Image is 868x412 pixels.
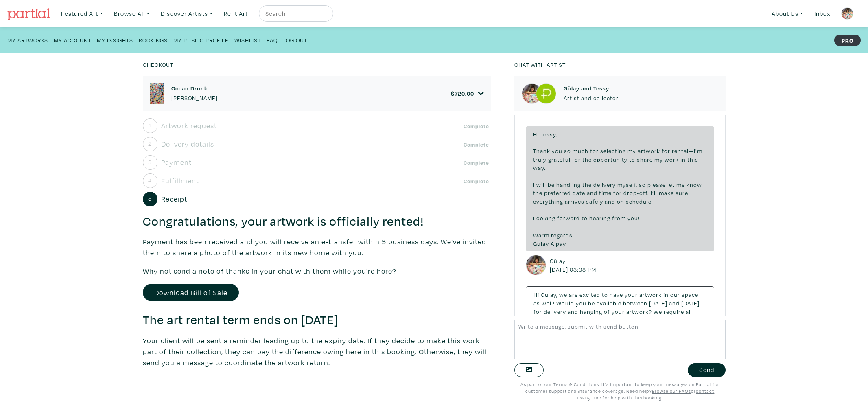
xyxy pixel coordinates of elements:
[97,36,133,44] small: My Insights
[157,5,216,22] a: Discover Artists
[265,9,326,19] input: Search
[150,83,164,104] img: phpThumb.php
[143,214,492,229] h3: Congratulations, your artwork is officially rented!
[220,5,251,22] a: Rent Art
[654,308,662,316] span: We
[544,308,566,316] span: delivery
[522,83,542,104] img: phpThumb.php
[143,236,492,258] p: Payment has been received and you will receive an e-transfer within 5 business days. We've invite...
[582,156,592,163] span: the
[533,189,542,197] span: the
[652,388,691,394] a: Browse our FAQs
[841,7,853,20] img: phpThumb.php
[461,177,491,185] span: Complete
[626,197,653,205] span: schedule.
[533,308,542,316] span: for
[659,189,674,197] span: make
[533,299,540,307] span: as
[602,291,608,298] span: to
[564,94,619,103] p: Artist and collector
[551,231,574,239] span: regards,
[161,157,192,168] span: Payment
[681,299,700,307] span: [DATE]
[612,214,626,222] span: from
[811,5,834,22] a: Inbox
[669,299,680,307] span: and
[283,34,307,45] a: Log Out
[579,291,600,298] span: excited
[7,34,48,45] a: My Artworks
[687,156,698,163] span: this
[649,299,667,307] span: [DATE]
[283,36,307,44] small: Log Out
[97,34,133,45] a: My Insights
[651,189,657,197] span: I’ll
[461,159,491,167] span: Complete
[556,181,581,188] span: handling
[171,85,218,92] h6: Ocean Drunk
[637,156,653,163] span: share
[572,156,581,163] span: for
[670,291,680,298] span: our
[638,147,660,155] span: artwork
[617,181,637,188] span: myself,
[688,363,726,377] button: Send
[161,138,214,149] span: Delivery details
[451,90,484,97] a: $720.00
[267,34,278,45] a: FAQ
[582,214,588,222] span: to
[604,308,610,316] span: of
[672,147,702,155] span: rental—I'm
[687,181,702,188] span: know
[682,291,698,298] span: space
[623,189,649,197] span: drop-off.
[148,196,152,202] small: 5
[171,94,218,103] p: [PERSON_NAME]
[768,5,807,22] a: About Us
[514,61,566,68] small: Chat with artist
[573,189,585,197] span: date
[520,381,719,401] small: As part of our Terms & Conditions, it's important to keep your messages on Partial for customer s...
[627,147,636,155] span: my
[461,122,491,130] span: Complete
[639,181,646,188] span: so
[536,181,546,188] span: will
[148,159,152,165] small: 3
[629,156,635,163] span: to
[564,147,571,155] span: so
[662,147,670,155] span: for
[654,156,663,163] span: my
[613,189,622,197] span: for
[599,189,612,197] span: time
[625,291,638,298] span: your
[533,130,539,138] span: Hi
[143,265,492,276] p: Why not send a note of thanks in your chat with them while you're here?
[533,197,563,205] span: everything
[143,312,492,328] h3: The art rental term ends on [DATE]
[676,189,688,197] span: sure
[586,197,603,205] span: safely
[582,181,592,188] span: the
[148,141,152,147] small: 2
[593,156,627,163] span: opportunity
[161,175,199,186] span: Fulfillment
[540,130,557,138] span: Tessy,
[686,308,692,316] span: all
[455,90,474,97] span: 720.00
[54,34,91,45] a: My Account
[149,123,152,128] small: 1
[559,291,567,298] span: we
[542,299,555,307] span: well!
[834,35,861,46] strong: PRO
[577,388,715,401] a: contact us
[680,156,686,163] span: in
[556,299,574,307] span: Would
[533,181,535,188] span: I
[639,291,662,298] span: artwork
[139,36,168,44] small: Bookings
[533,156,547,163] span: truly
[7,36,48,44] small: My Artworks
[533,291,539,298] span: Hi
[541,291,558,298] span: Gulay,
